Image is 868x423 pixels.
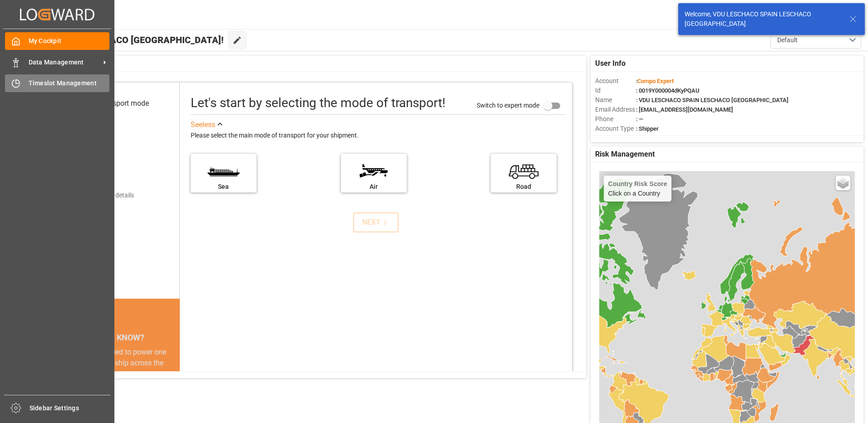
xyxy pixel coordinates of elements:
[636,106,733,113] span: : [EMAIL_ADDRESS][DOMAIN_NAME]
[595,149,655,160] span: Risk Management
[353,212,399,232] button: NEXT
[595,124,636,133] span: Account Type
[29,79,110,88] span: Timeslot Management
[5,74,109,92] a: Timeslot Management
[608,180,667,197] div: Click on a Country
[777,35,798,45] span: Default
[636,125,659,132] span: : Shipper
[595,58,626,69] span: User Info
[195,182,252,192] div: Sea
[191,119,215,130] div: See less
[362,217,390,228] div: NEXT
[636,116,643,123] span: : —
[608,180,667,187] h4: Country Risk Score
[595,86,636,95] span: Id
[38,31,224,49] span: Hello VDU LESCHACO [GEOGRAPHIC_DATA]!
[836,176,850,190] a: Layers
[77,191,134,200] div: Add shipping details
[595,95,636,105] span: Name
[191,93,445,113] div: Let's start by selecting the mode of transport!
[29,36,110,46] span: My Cockpit
[685,10,841,29] div: Welcome, VDU LESCHACO SPAIN LESCHACO [GEOGRAPHIC_DATA]
[495,182,552,192] div: Road
[345,182,402,192] div: Air
[636,87,700,94] span: : 0019Y000004dKyPQAU
[477,101,539,108] span: Switch to expert mode
[595,76,636,86] span: Account
[595,114,636,124] span: Phone
[770,31,861,49] button: open menu
[636,97,789,103] span: : VDU LESCHACO SPAIN LESCHACO [GEOGRAPHIC_DATA]
[167,347,180,423] button: next slide / item
[637,78,674,84] span: Compo Expert
[29,58,100,67] span: Data Management
[191,130,566,141] div: Please select the main mode of transport for your shipment.
[5,32,109,50] a: My Cockpit
[30,403,111,413] span: Sidebar Settings
[636,78,674,84] span: :
[595,105,636,114] span: Email Address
